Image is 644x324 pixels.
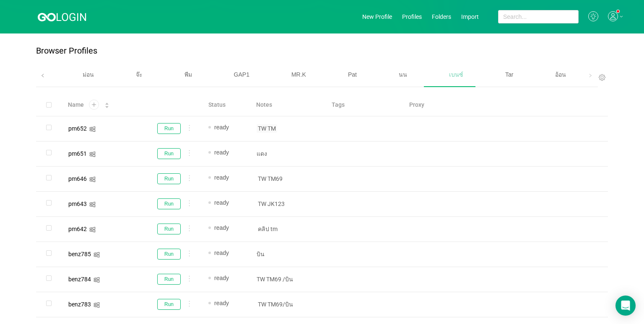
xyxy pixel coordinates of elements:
button: Run [157,173,181,184]
span: TW TM69 [257,175,284,183]
span: ready [214,149,229,156]
span: Notes [256,100,272,109]
span: นน [399,71,407,78]
div: benz785 [68,251,91,257]
button: Run [157,148,181,159]
div: benz783 [68,301,91,307]
span: TW TM [257,124,277,133]
div: Open Intercom Messenger [615,296,636,316]
i: icon: caret-down [105,105,109,107]
span: ready [214,174,229,181]
div: Sort [104,101,109,107]
span: MR.K [291,71,306,78]
span: อ้อน [555,71,566,78]
button: Run [157,274,181,285]
div: pm642 [68,226,87,232]
i: icon: windows [93,302,100,308]
a: New Profile [362,13,392,20]
span: Pat [348,71,357,78]
input: Search... [498,10,579,23]
p: Browser Profiles [36,46,97,56]
i: icon: windows [89,201,96,208]
span: GAP1 [234,71,249,78]
div: pm643 [68,201,87,207]
span: ม่อน [83,71,94,78]
i: icon: windows [89,151,96,157]
span: ready [214,249,229,256]
span: ready [214,275,229,281]
div: pm652 [68,126,87,131]
button: Run [157,198,181,209]
span: Proxy [409,100,424,109]
i: icon: windows [89,176,96,183]
p: TW TM69 [257,275,318,283]
span: Tar [505,71,513,78]
span: ready [214,199,229,206]
span: เบนซ์ [449,71,463,78]
i: icon: left [41,74,45,78]
i: icon: caret-up [105,102,109,104]
i: icon: windows [93,277,100,283]
a: Folders [432,13,451,20]
a: Profiles [402,13,422,20]
span: TW JK123 [257,200,286,208]
button: Run [157,123,181,134]
span: Name [68,100,84,109]
i: icon: windows [89,126,96,132]
i: icon: windows [89,226,96,233]
p: บิน [257,250,318,258]
span: Status [208,100,226,109]
span: /บิน [281,275,294,283]
button: Run [157,249,181,260]
a: Import [461,13,479,20]
span: ready [214,300,229,306]
span: ready [214,224,229,231]
div: pm646 [68,176,87,182]
div: pm651 [68,151,87,157]
span: TW TM69/บิน [257,300,294,309]
span: ready [214,124,229,131]
sup: 1 [617,10,619,13]
button: Run [157,299,181,310]
span: จ๊ะ [136,71,143,78]
span: พีม [184,71,192,78]
p: แดง [257,149,318,158]
span: Tags [332,100,345,109]
i: icon: right [588,74,592,78]
span: คลิป tm [257,225,279,233]
button: Run [157,224,181,234]
div: benz784 [68,276,91,282]
i: icon: windows [93,252,100,258]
